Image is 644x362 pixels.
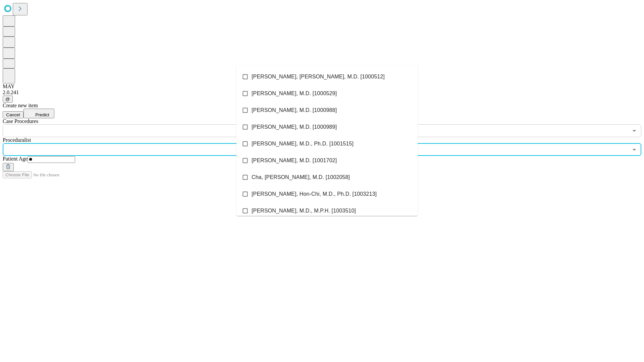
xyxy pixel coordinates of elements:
[23,109,54,118] button: Predict
[252,140,354,148] span: [PERSON_NAME], M.D., Ph.D. [1001515]
[3,118,38,124] span: Scheduled Procedure
[6,112,20,117] span: Cancel
[3,83,641,89] div: MAY
[3,96,13,103] button: @
[3,156,28,162] span: Patient Age
[5,97,10,102] span: @
[252,207,356,215] span: [PERSON_NAME], M.D., M.P.H. [1003510]
[252,89,337,98] span: [PERSON_NAME], M.D. [1000529]
[252,190,377,198] span: [PERSON_NAME], Hon-Chi, M.D., Ph.D. [1003213]
[252,123,337,131] span: [PERSON_NAME], M.D. [1000989]
[630,145,639,154] button: Close
[252,157,337,165] span: [PERSON_NAME], M.D. [1001702]
[35,112,49,117] span: Predict
[3,103,38,108] span: Create new item
[3,111,23,118] button: Cancel
[252,173,350,181] span: Cha, [PERSON_NAME], M.D. [1002058]
[630,126,639,135] button: Open
[3,89,641,96] div: 2.0.241
[3,137,31,143] span: Proceduralist
[252,106,337,114] span: [PERSON_NAME], M.D. [1000988]
[252,73,385,81] span: [PERSON_NAME], [PERSON_NAME], M.D. [1000512]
